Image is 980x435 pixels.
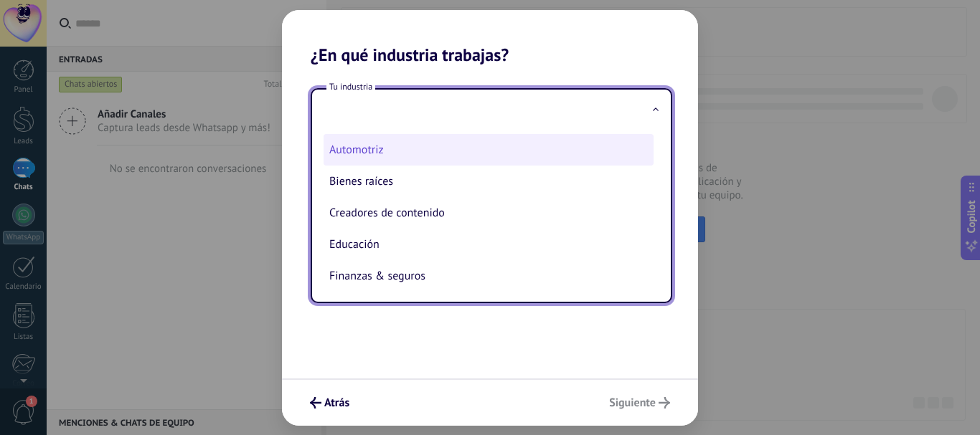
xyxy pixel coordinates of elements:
li: Creadores de contenido [324,197,654,229]
li: Gobierno [324,292,654,323]
li: Automotriz [324,134,654,166]
li: Educación [324,229,654,260]
span: Tu industria [326,81,375,93]
li: Bienes raíces [324,166,654,197]
h2: ¿En qué industria trabajas? [282,10,698,65]
span: Atrás [324,398,349,408]
li: Finanzas & seguros [324,260,654,292]
button: Atrás [303,391,356,415]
